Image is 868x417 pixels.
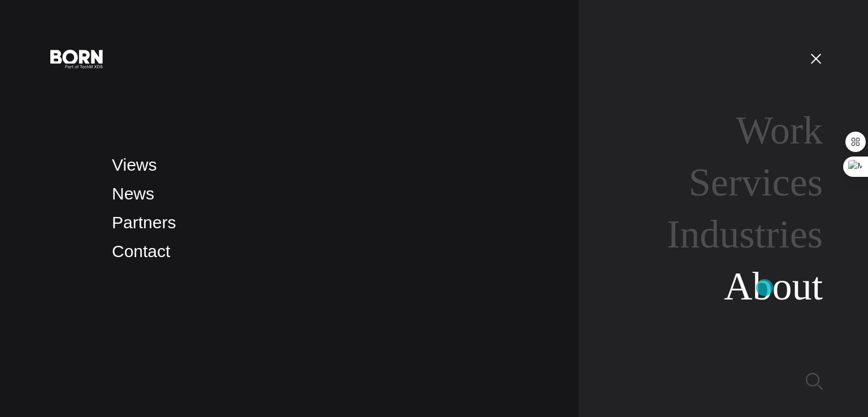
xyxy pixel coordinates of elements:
a: Partners [112,213,176,232]
button: Open [802,46,830,70]
a: News [112,184,154,203]
a: Industries [667,212,823,256]
a: Views [112,155,157,174]
img: Search [806,373,823,390]
a: Services [689,160,823,204]
a: About [724,264,823,308]
a: Work [736,108,823,152]
a: Contact [112,242,170,260]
